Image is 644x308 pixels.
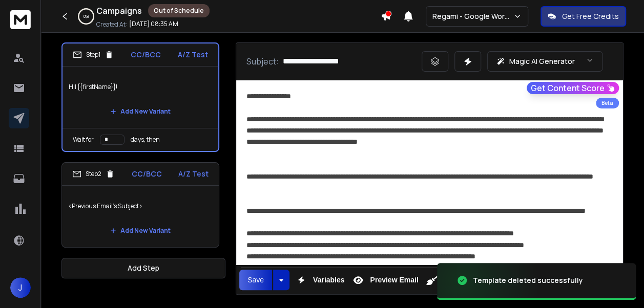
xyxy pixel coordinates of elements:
[131,136,160,144] p: days, then
[61,42,219,152] li: Step1CC/BCCA/Z TestHII {{firstName}}!Add New VariantWait fordays, then
[432,11,513,21] p: Regami - Google Workspace
[423,270,442,290] button: Clean HTML
[69,73,212,101] p: HII {{firstName}}!
[129,20,178,28] p: [DATE] 08:35 AM
[96,5,142,17] h1: Campaigns
[541,6,626,27] button: Get Free Credits
[368,276,420,284] span: Preview Email
[61,162,219,248] li: Step2CC/BCCA/Z Test<Previous Email's Subject>Add New Variant
[239,270,272,290] button: Save
[10,277,31,298] button: J
[72,169,115,179] div: Step 2
[178,169,209,179] p: A/Z Test
[61,258,225,278] button: Add Step
[348,270,420,290] button: Preview Email
[311,276,347,284] span: Variables
[84,13,89,19] p: 0 %
[509,56,575,67] p: Magic AI Generator
[102,101,179,122] button: Add New Variant
[68,192,213,221] p: <Previous Email's Subject>
[246,55,279,68] p: Subject:
[148,4,210,17] div: Out of Schedule
[73,50,114,59] div: Step 1
[132,169,162,179] p: CC/BCC
[562,11,619,21] p: Get Free Credits
[292,270,347,290] button: Variables
[131,50,161,60] p: CC/BCC
[73,136,94,144] p: Wait for
[487,51,603,72] button: Magic AI Generator
[178,50,208,60] p: A/Z Test
[96,20,127,29] p: Created At:
[473,275,583,285] div: Template deleted successfully
[527,82,619,94] button: Get Content Score
[596,98,619,108] div: Beta
[102,221,179,241] button: Add New Variant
